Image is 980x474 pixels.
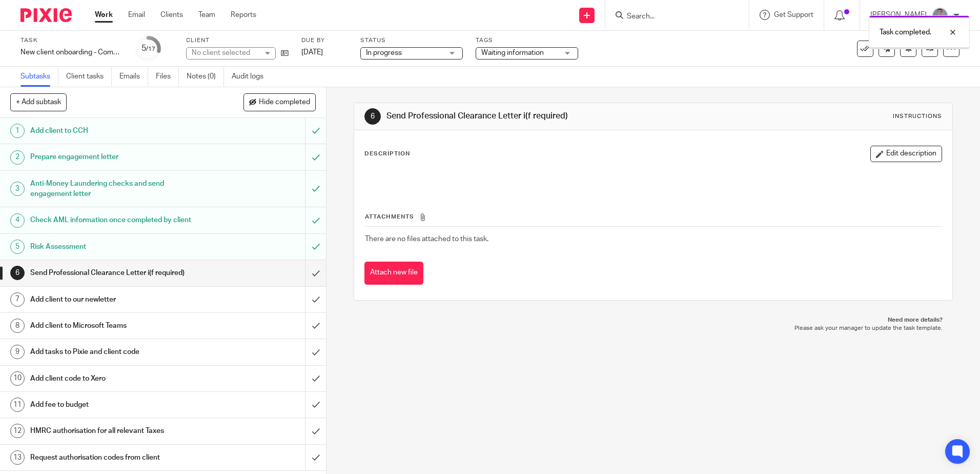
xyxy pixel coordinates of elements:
[21,47,123,57] div: New client onboarding - Companies
[364,108,381,125] div: 6
[301,36,348,45] label: Due by
[146,46,155,52] small: /17
[156,67,179,87] a: Files
[10,345,25,359] div: 9
[10,150,25,165] div: 2
[187,67,224,87] a: Notes (0)
[301,49,323,56] span: [DATE]
[893,112,942,121] div: Instructions
[21,67,58,87] a: Subtasks
[30,265,207,281] h1: Send Professional Clearance Letter i(f required)
[30,176,207,202] h1: Anti-Money Laundering checks and send engagement letter
[21,36,123,45] label: Task
[30,149,207,165] h1: Prepare engagement letter
[476,36,578,45] label: Tags
[870,146,942,162] button: Edit description
[10,240,25,254] div: 5
[364,324,942,332] p: Please ask your manager to update the task template.
[30,123,207,139] h1: Add client to CCH
[10,371,25,386] div: 10
[30,344,207,360] h1: Add tasks to Pixie and client code
[66,67,112,87] a: Client tasks
[119,67,148,87] a: Emails
[10,124,25,138] div: 1
[10,93,67,111] button: + Add subtask
[30,212,207,228] h1: Check AML information once completed by client
[259,98,310,107] span: Hide completed
[932,7,948,24] img: DSC05254%20(1).jpg
[10,398,25,412] div: 11
[30,450,207,465] h1: Request authorisation codes from client
[30,397,207,412] h1: Add fee to budget
[10,319,25,333] div: 8
[30,239,207,254] h1: Risk Assessment
[30,318,207,333] h1: Add client to Microsoft Teams
[192,48,258,58] div: No client selected
[10,266,25,280] div: 6
[232,67,271,87] a: Audit logs
[30,423,207,439] h1: HMRC authorisation for all relevant Taxes
[231,10,256,20] a: Reports
[364,150,410,158] p: Description
[880,27,931,37] p: Task completed.
[141,43,155,54] div: 5
[30,371,207,386] h1: Add client code to Xero
[243,93,316,111] button: Hide completed
[366,49,402,56] span: In progress
[364,316,942,324] p: Need more details?
[481,49,544,56] span: Waiting information
[10,182,25,196] div: 3
[30,292,207,307] h1: Add client to our newletter
[10,292,25,307] div: 7
[10,450,25,465] div: 13
[10,213,25,228] div: 4
[21,8,72,22] img: Pixie
[386,111,675,122] h1: Send Professional Clearance Letter i(f required)
[95,10,113,20] a: Work
[160,10,183,20] a: Clients
[198,10,215,20] a: Team
[360,36,463,45] label: Status
[365,235,488,243] span: There are no files attached to this task.
[364,262,423,285] button: Attach new file
[10,424,25,438] div: 12
[186,36,289,45] label: Client
[128,10,145,20] a: Email
[365,214,414,220] span: Attachments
